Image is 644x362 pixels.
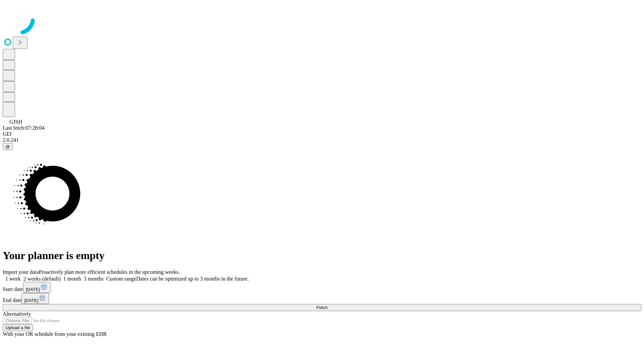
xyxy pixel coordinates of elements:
[3,269,39,275] span: Import your data
[3,143,13,150] button: @
[63,276,81,282] span: 1 month
[9,119,22,125] span: GJSH
[3,249,641,262] h1: Your planner is empty
[3,125,45,131] span: Last fetch: 07:28:04
[3,311,31,317] span: Alternatively
[106,276,136,282] span: Custom range
[3,293,641,304] div: End date
[3,131,641,137] div: GEI
[26,287,40,292] span: [DATE]
[3,324,33,331] button: Upload a file
[84,276,104,282] span: 3 months
[5,276,21,282] span: 1 week
[316,305,327,310] span: Fetch
[3,137,641,143] div: 2.0.241
[3,282,641,293] div: Start date
[21,293,49,304] button: [DATE]
[5,144,10,149] span: @
[39,269,180,275] span: Proactively plan more efficient schedules in the upcoming weeks.
[136,276,249,282] span: Dates can be optimized up to 3 months in the future.
[23,276,61,282] span: 2 weeks (default)
[3,331,107,337] span: With your OR schedule from your existing EHR
[3,304,641,311] button: Fetch
[24,298,38,303] span: [DATE]
[23,282,51,293] button: [DATE]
